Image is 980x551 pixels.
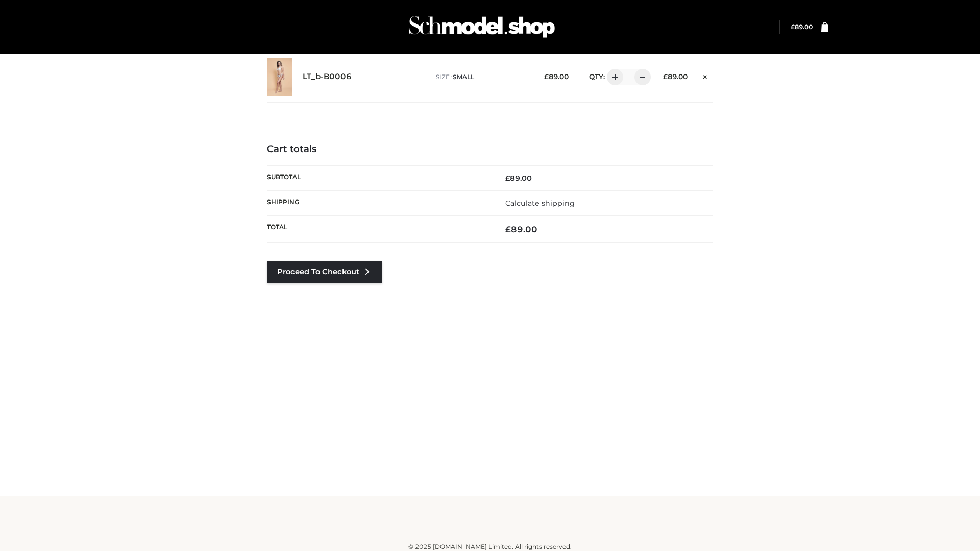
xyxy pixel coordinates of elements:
th: Shipping [267,190,490,215]
bdi: 89.00 [505,173,532,183]
a: £89.00 [791,23,813,31]
span: SMALL [453,73,474,81]
th: Subtotal [267,165,490,190]
h4: Cart totals [267,144,713,155]
a: Calculate shipping [505,198,575,208]
bdi: 89.00 [663,72,688,81]
span: £ [544,72,549,81]
bdi: 89.00 [505,224,537,234]
a: LT_b-B0006 [303,72,352,82]
bdi: 89.00 [544,72,569,81]
span: £ [505,173,510,183]
span: £ [505,224,511,234]
div: QTY: [579,69,647,85]
img: Schmodel Admin 964 [405,7,558,47]
a: Proceed to Checkout [267,261,382,283]
span: £ [791,23,795,31]
a: Remove this item [698,69,713,82]
th: Total [267,216,490,243]
bdi: 89.00 [791,23,813,31]
p: size : [436,72,528,82]
span: £ [663,72,668,81]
